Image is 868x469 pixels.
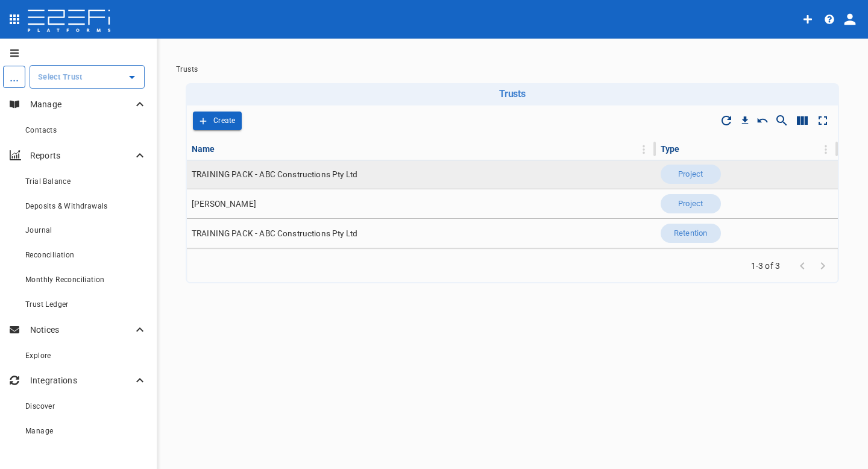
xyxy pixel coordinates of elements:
[737,112,753,129] button: Download CSV
[25,402,55,411] span: Discover
[667,228,714,239] span: Retention
[190,88,834,99] h6: Trusts
[25,202,108,210] span: Deposits & Withdrawals
[192,228,357,239] span: TRAINING PACK - ABC Constructions Pty Ltd
[176,65,849,74] nav: breadcrumb
[634,140,653,159] button: Column Actions
[25,251,75,259] span: Reconciliation
[25,126,57,134] span: Contacts
[25,275,105,284] span: Monthly Reconciliation
[772,110,792,131] button: Show/Hide search
[192,198,256,210] span: [PERSON_NAME]
[25,427,53,435] span: Manage
[753,112,772,130] button: Reset Sorting
[193,112,242,130] span: Add Trust
[746,260,785,272] span: 1-3 of 3
[35,71,121,83] input: Select Trust
[193,112,242,130] button: Create
[792,110,813,131] button: Show/Hide columns
[813,110,833,131] button: Toggle full screen
[25,300,69,309] span: Trust Ledger
[30,374,133,386] p: Integrations
[30,98,133,110] p: Manage
[792,260,813,271] span: Go to previous page
[192,169,357,180] span: TRAINING PACK - ABC Constructions Pty Ltd
[124,69,140,86] button: Open
[213,114,236,128] p: Create
[25,226,52,234] span: Journal
[813,260,833,271] span: Go to next page
[671,169,710,180] span: Project
[25,351,51,360] span: Explore
[30,150,133,162] p: Reports
[716,110,737,131] span: Refresh Data
[3,66,25,88] div: ...
[30,324,133,336] p: Notices
[25,177,71,186] span: Trial Balance
[661,142,680,156] div: Type
[176,65,198,74] a: Trusts
[671,198,710,210] span: Project
[816,140,835,159] button: Column Actions
[192,142,215,156] div: Name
